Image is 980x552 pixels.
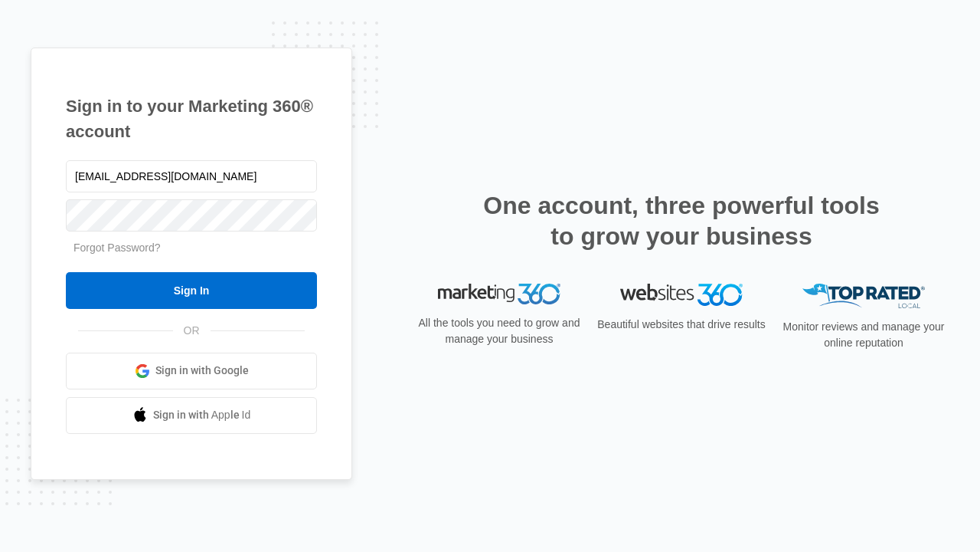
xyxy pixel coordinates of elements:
[596,317,767,333] p: Beautiful websites that drive results
[173,323,211,339] span: OR
[479,190,884,251] h2: One account, three powerful tools to grow your business
[66,272,317,309] input: Sign In
[802,284,925,309] img: Top Rated Local
[66,397,317,434] a: Sign in with Apple Id
[438,284,560,305] img: Marketing 360
[778,319,949,351] p: Monitor reviews and manage your online reputation
[620,284,743,306] img: Websites 360
[413,315,585,347] p: All the tools you need to grow and manage your business
[66,160,317,192] input: Email
[155,363,249,379] span: Sign in with Google
[66,94,317,144] h1: Sign in to your Marketing 360® account
[73,242,161,254] a: Forgot Password?
[66,353,317,389] a: Sign in with Google
[153,407,251,423] span: Sign in with Apple Id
